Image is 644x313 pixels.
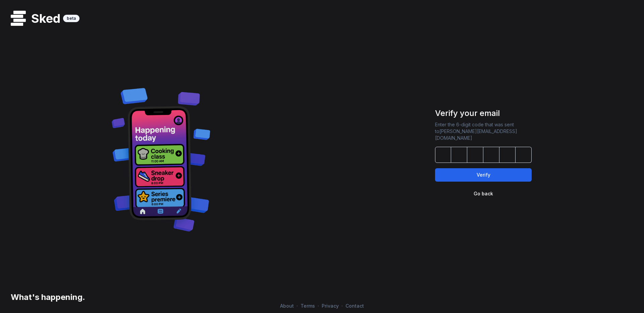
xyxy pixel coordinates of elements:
[11,11,26,26] img: logo
[435,187,532,200] button: Go back
[343,303,367,309] a: Contact
[435,108,532,119] label: Verify your email
[277,303,297,309] a: About
[319,303,341,309] a: Privacy
[435,121,532,141] p: Enter the 6-digit code that was sent to [PERSON_NAME][EMAIL_ADDRESS][DOMAIN_NAME]
[63,15,79,22] div: beta
[108,80,214,238] img: Decorative
[26,12,63,25] h1: Sked
[8,292,85,303] h3: What's happening.
[435,168,532,182] button: Verify
[298,303,318,309] a: Terms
